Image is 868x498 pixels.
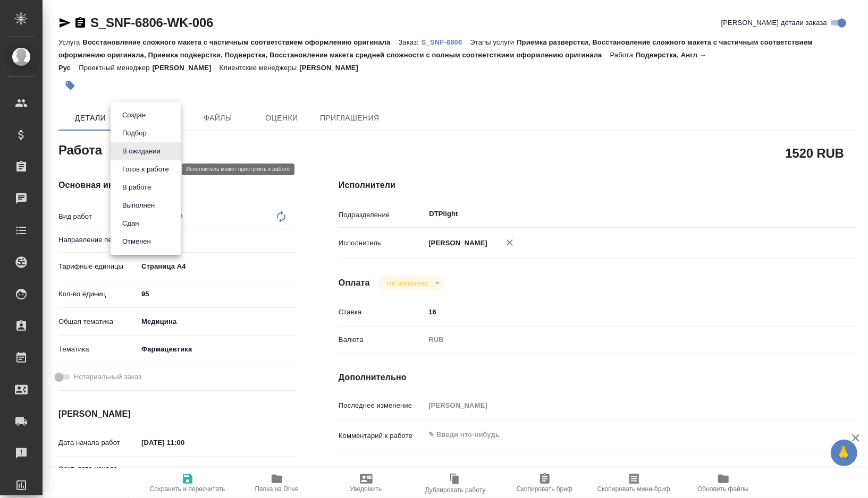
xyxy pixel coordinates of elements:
button: Сдан [119,218,142,229]
button: Отменен [119,236,154,247]
button: В ожидании [119,145,164,157]
button: В работе [119,182,154,193]
button: Готов к работе [119,164,172,175]
button: Выполнен [119,200,158,211]
button: Подбор [119,127,150,139]
button: Создан [119,109,149,121]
